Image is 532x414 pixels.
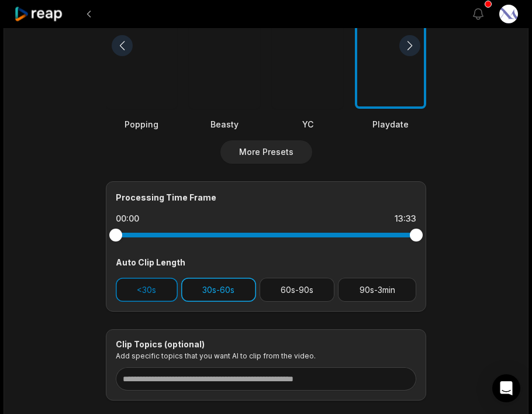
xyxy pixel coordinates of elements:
[116,256,416,268] div: Auto Clip Length
[338,278,416,302] button: 90s-3min
[395,213,416,225] div: 13:33
[181,278,256,302] button: 30s-60s
[116,339,416,350] div: Clip Topics (optional)
[220,140,312,164] button: More Presets
[116,213,139,225] div: 00:00
[272,118,343,130] div: YC
[355,118,426,130] div: Playdate
[106,118,177,130] div: Popping
[116,191,416,203] div: Processing Time Frame
[189,118,260,130] div: Beasty
[116,351,416,360] p: Add specific topics that you want AI to clip from the video.
[260,278,335,302] button: 60s-90s
[492,374,520,402] div: Open Intercom Messenger
[116,278,178,302] button: <30s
